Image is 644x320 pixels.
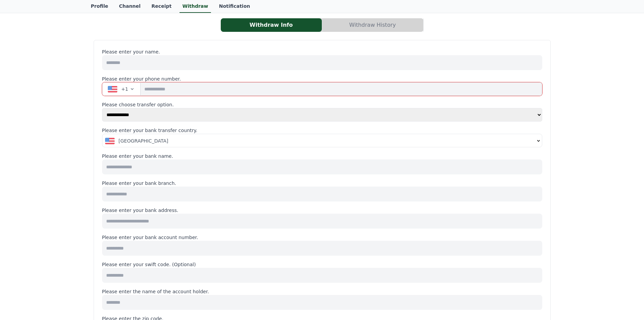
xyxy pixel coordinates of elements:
[221,18,322,32] button: Withdraw Info
[102,207,542,214] p: Please enter your bank address.
[102,76,542,82] p: Please enter your phone number.
[102,153,542,159] p: Please enter your bank name.
[102,48,542,55] p: Please enter your name.
[102,288,542,295] p: Please enter the name of the account holder.
[102,101,542,108] p: Please choose transfer option.
[121,86,128,92] span: +1
[119,137,168,144] span: [GEOGRAPHIC_DATA]
[102,180,542,187] p: Please enter your bank branch.
[102,234,542,241] p: Please enter your bank account number.
[322,18,423,32] button: Withdraw History
[102,127,542,134] p: Please enter your bank transfer country.
[102,261,542,268] p: Please enter your swift code. (Optional)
